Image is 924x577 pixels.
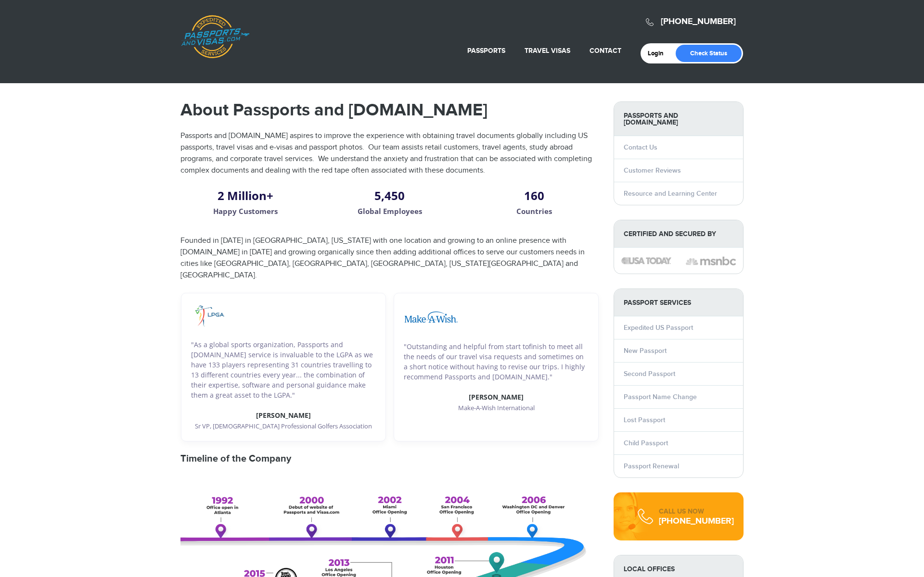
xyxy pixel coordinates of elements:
div: [PHONE_NUMBER] [659,516,734,526]
a: Resource and Learning Center [624,189,717,198]
a: Passports & [DOMAIN_NAME] [181,15,249,58]
a: Child Passport [624,439,668,447]
a: [PHONE_NUMBER] [661,16,736,27]
a: Travel Visas [525,47,570,55]
h2: 2 Million+ [180,193,310,199]
img: image description [404,303,459,331]
strong: PASSPORT SERVICES [614,289,743,316]
a: Check Status [676,45,742,62]
a: Contact [590,47,621,55]
a: Contact Us [624,143,657,151]
a: Passport Name Change [624,393,697,401]
p: Countries [469,206,599,217]
p: Sr VP, [DEMOGRAPHIC_DATA] Professional Golfers Association [191,422,376,431]
a: Customer Reviews [624,166,681,175]
a: Login [648,50,670,57]
strong: Timeline of the Company [180,453,291,464]
p: "As a global sports organization, Passports and [DOMAIN_NAME] service is invaluable to the LGPA a... [191,339,376,400]
h2: 160 [469,193,599,199]
img: image description [686,255,736,267]
a: Passports [467,47,505,55]
a: Expedited US Passport [624,324,693,332]
a: New Passport [624,347,667,355]
strong: Passports and [DOMAIN_NAME] [614,102,743,136]
p: "Outstanding and helpful from start tofinish to meet all the needs of our travel visa requests an... [404,341,589,382]
p: Happy Customers [180,206,310,217]
p: Global Employees [325,206,455,217]
h2: 5,450 [325,193,455,199]
h1: About Passports and [DOMAIN_NAME] [180,101,599,119]
strong: Certified and Secured by [614,220,743,248]
img: image description [621,257,671,264]
img: image description [191,303,227,329]
strong: [PERSON_NAME] [469,392,524,401]
p: Make-A-Wish International [404,403,589,413]
a: Passport Renewal [624,462,679,470]
strong: [PERSON_NAME] [256,411,311,420]
p: Founded in [DATE] in [GEOGRAPHIC_DATA], [US_STATE] with one location and growing to an online pre... [180,235,599,281]
p: Passports and [DOMAIN_NAME] aspires to improve the experience with obtaining travel documents glo... [180,130,599,176]
a: Lost Passport [624,416,665,424]
a: Second Passport [624,370,675,378]
div: CALL US NOW [659,507,734,516]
